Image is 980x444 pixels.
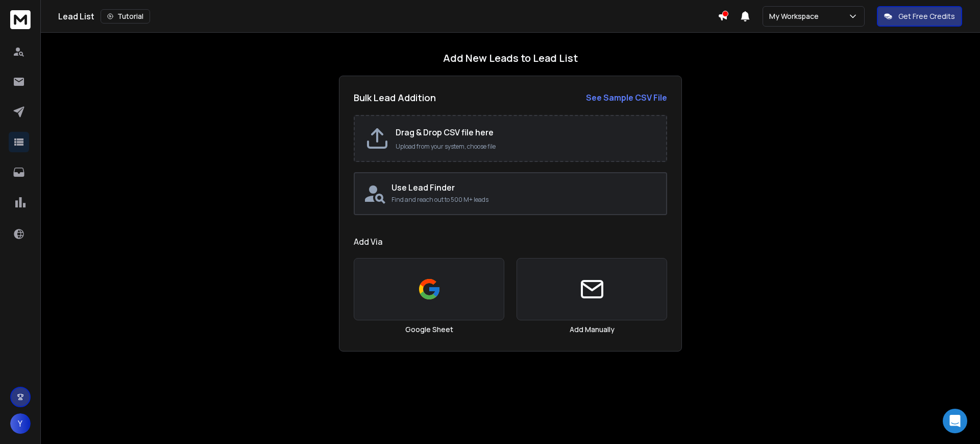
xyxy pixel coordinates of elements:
[396,143,656,151] p: Upload from your system, choose file
[877,6,962,27] button: Get Free Credits
[570,324,615,335] h3: Add Manually
[943,409,967,433] div: Open Intercom Messenger
[391,181,658,194] h2: Use Lead Finder
[354,236,667,248] h1: Add Via
[101,9,150,24] button: Tutorial
[586,91,667,104] a: See Sample CSV File
[443,51,578,65] h1: Add New Leads to Lead List
[58,9,718,24] div: Lead List
[405,324,453,335] h3: Google Sheet
[10,413,31,434] button: Y
[391,196,658,204] p: Find and reach out to 500 M+ leads
[769,11,823,21] p: My Workspace
[898,11,955,21] p: Get Free Credits
[354,90,436,105] h2: Bulk Lead Addition
[396,126,656,138] h2: Drag & Drop CSV file here
[586,92,667,103] strong: See Sample CSV File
